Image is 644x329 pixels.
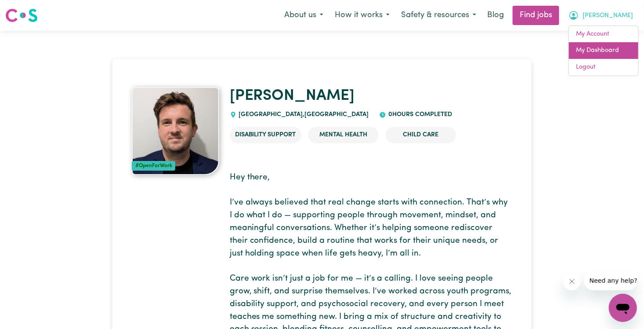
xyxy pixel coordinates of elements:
[279,6,329,25] button: About us
[482,6,509,25] a: Blog
[308,127,379,143] li: Mental Health
[563,6,639,25] button: My Account
[569,59,638,76] a: Logout
[132,87,219,175] a: Alex's profile picture'#OpenForWork
[569,26,638,43] a: My Account
[5,6,53,13] span: Need any help?
[386,111,452,118] span: 0 hours completed
[329,6,395,25] button: How it works
[132,87,219,175] img: Alex
[582,11,633,21] span: [PERSON_NAME]
[237,111,369,118] span: [GEOGRAPHIC_DATA] , [GEOGRAPHIC_DATA]
[5,7,38,23] img: Careseekers logo
[230,88,355,104] a: [PERSON_NAME]
[5,5,38,26] a: Careseekers logo
[386,127,456,143] li: Child care
[513,6,559,25] a: Find jobs
[569,42,638,59] a: My Dashboard
[568,26,639,76] div: My Account
[230,127,301,143] li: Disability Support
[132,161,175,171] div: #OpenForWork
[563,273,581,290] iframe: Close message
[395,6,482,25] button: Safety & resources
[609,294,637,322] iframe: Button to launch messaging window
[584,271,637,290] iframe: Message from company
